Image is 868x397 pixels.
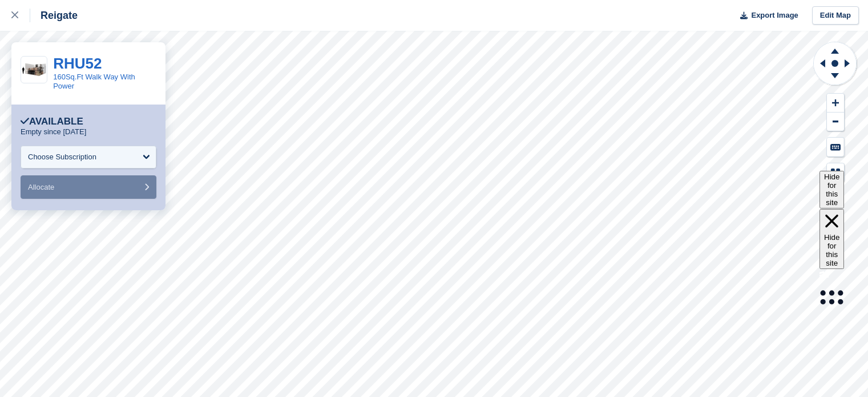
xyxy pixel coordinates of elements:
[28,183,54,191] span: Allocate
[733,6,798,25] button: Export Image
[53,55,102,72] a: RHU52
[53,73,135,90] a: 160Sq.Ft Walk Way With Power
[827,94,844,113] button: Zoom In
[21,175,156,199] button: Allocate
[827,138,844,157] button: Keyboard Shortcuts
[30,9,78,22] div: Reigate
[21,127,86,137] p: Empty since [DATE]
[21,116,83,127] div: Available
[827,163,844,182] button: Map Legend
[812,6,859,25] a: Edit Map
[751,10,798,21] span: Export Image
[28,151,96,163] div: Choose Subscription
[21,60,47,79] img: 150-sqft-unit%20(2).jpg
[827,113,844,131] button: Zoom Out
